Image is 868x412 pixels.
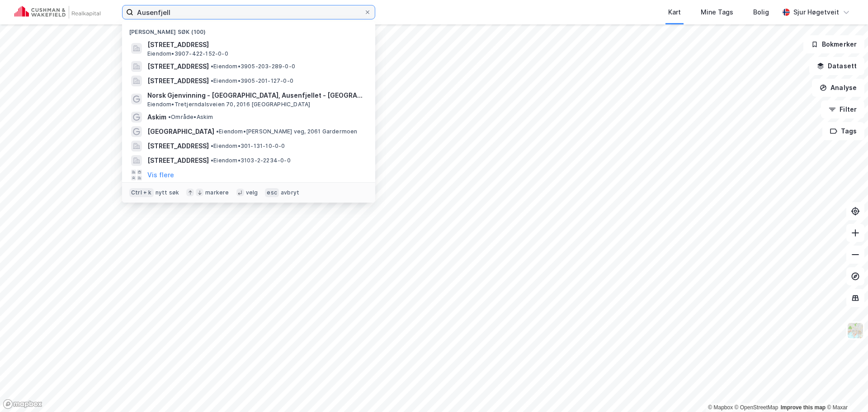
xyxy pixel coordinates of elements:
div: Bolig [753,7,769,18]
span: [GEOGRAPHIC_DATA] [147,126,214,137]
a: Improve this map [781,404,826,411]
span: Askim [147,112,166,123]
span: • [168,114,171,120]
button: Analyse [812,79,864,97]
span: [STREET_ADDRESS] [147,76,209,86]
span: Område • Askim [168,114,213,121]
div: [PERSON_NAME] søk (100) [122,21,375,38]
div: avbryt [281,189,299,196]
div: esc [265,188,279,197]
div: nytt søk [156,189,179,196]
span: Eiendom • 3905-203-289-0-0 [211,63,295,70]
span: • [211,63,213,70]
a: Mapbox homepage [3,399,42,409]
div: Ctrl + k [129,188,154,197]
span: [STREET_ADDRESS] [147,39,364,50]
span: Eiendom • 3907-422-152-0-0 [147,50,228,57]
span: [STREET_ADDRESS] [147,141,209,152]
span: Eiendom • Tretjerndalsveien 70, 2016 [GEOGRAPHIC_DATA] [147,101,310,108]
img: Z [847,322,864,339]
span: [STREET_ADDRESS] [147,61,209,72]
button: Filter [821,100,864,118]
span: [STREET_ADDRESS] [147,155,209,166]
span: Eiendom • 3905-201-127-0-0 [211,77,293,85]
div: Sjur Høgetveit [793,7,839,18]
div: Kontrollprogram for chat [823,369,868,412]
span: • [211,157,213,164]
button: Vis flere [147,170,174,180]
span: • [216,128,219,135]
div: velg [246,189,258,196]
iframe: Chat Widget [823,369,868,412]
span: Eiendom • 301-131-10-0-0 [211,142,285,150]
span: Eiendom • [PERSON_NAME] veg, 2061 Gardermoen [216,128,358,135]
img: cushman-wakefield-realkapital-logo.202ea83816669bd177139c58696a8fa1.svg [14,6,100,19]
span: Norsk Gjenvinning - [GEOGRAPHIC_DATA], Ausenfjellet - [GEOGRAPHIC_DATA] [147,90,364,101]
button: Bokmerker [803,35,864,53]
div: markere [205,189,229,196]
a: Mapbox [708,404,733,411]
input: Søk på adresse, matrikkel, gårdeiere, leietakere eller personer [133,5,364,19]
button: Datasett [809,57,864,75]
span: Eiendom • 3103-2-2234-0-0 [211,157,291,164]
div: Kart [668,7,681,18]
div: Mine Tags [701,7,733,18]
span: • [211,142,213,149]
span: • [211,77,213,84]
button: Tags [822,122,864,140]
a: OpenStreetMap [735,404,778,411]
